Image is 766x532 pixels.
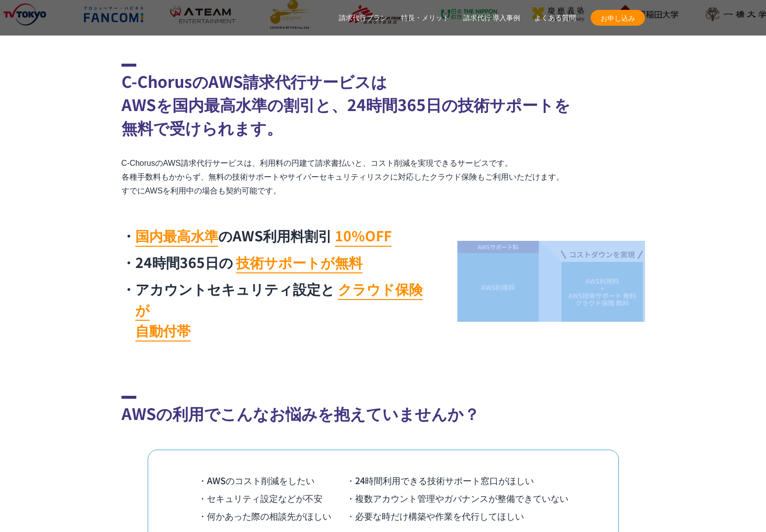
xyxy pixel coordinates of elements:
[198,507,346,525] li: ・何かあった際の相談先がほしい
[457,241,645,322] img: AWS請求代行で大幅な割引が実現できる仕組み
[335,226,392,247] mark: 10%OFF
[401,13,449,23] a: 特長・メリット
[591,13,645,23] span: お申し込み
[135,226,218,247] mark: 国内最高水準
[591,10,645,26] a: お申し込み
[121,396,645,425] h2: AWSの利用でこんなお悩みを抱えていませんか？
[534,13,576,23] a: よくある質問
[198,489,346,507] li: ・セキュリティ設定などが不安
[135,279,423,342] mark: クラウド保険が 自動付帯
[346,471,568,489] li: ・24時間利用できる技術サポート窓口がほしい
[346,507,568,525] li: ・必要な時だけ構築や作業を代行してほしい
[121,225,433,246] li: のAWS利用料割引
[121,278,433,341] li: アカウントセキュリティ設定と
[339,13,387,23] a: 請求代行プラン
[121,64,645,139] h2: C-ChorusのAWS請求代行サービスは AWSを国内最高水準の割引と、24時間365日の技術サポートを 無料で受けられます。
[121,156,645,198] p: C-ChorusのAWS請求代行サービスは、利用料の円建て請求書払いと、コスト削減を実現できるサービスです。 各種手数料もかからず、無料の技術サポートやサイバーセキュリティリスクに対応したクラウ...
[236,252,363,273] mark: 技術サポートが無料
[198,471,346,489] li: ・AWSのコスト削減をしたい
[463,13,521,23] a: 請求代行 導入事例
[121,252,433,272] li: 24時間365日の
[346,489,568,507] li: ・複数アカウント管理やガバナンスが整備できていない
